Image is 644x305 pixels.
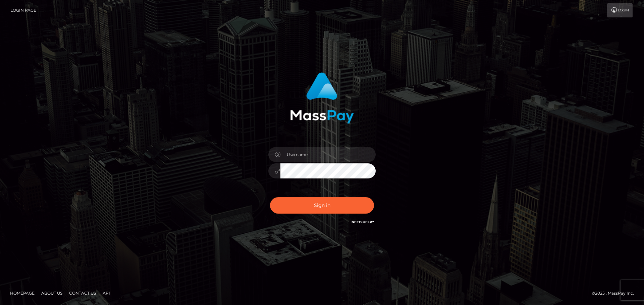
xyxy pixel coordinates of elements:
a: Homepage [7,288,37,298]
a: Login [607,3,633,17]
a: Contact Us [66,288,99,298]
img: MassPay Login [290,72,354,124]
a: About Us [39,288,65,298]
div: © 2025 , MassPay Inc. [592,290,639,297]
input: Username... [280,147,376,162]
a: API [100,288,113,298]
button: Sign in [270,197,374,214]
a: Login Page [10,3,36,17]
a: Need Help? [352,220,374,224]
